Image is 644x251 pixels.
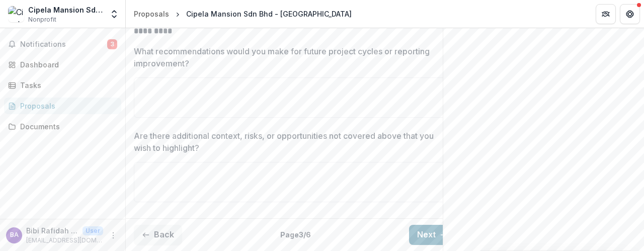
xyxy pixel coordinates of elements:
button: Open entity switcher [107,4,121,24]
div: Proposals [134,9,169,19]
button: Get Help [620,4,640,24]
button: Back [134,225,182,245]
p: User [83,226,103,235]
div: Cipela Mansion Sdn Bhd [28,5,103,15]
div: Tasks [20,80,113,91]
p: What recommendations would you make for future project cycles or reporting improvement? [134,45,450,69]
a: Documents [4,118,121,135]
a: Proposals [4,98,121,114]
button: Next [409,225,456,245]
p: Page 3 / 6 [280,229,311,240]
div: Cipela Mansion Sdn Bhd - [GEOGRAPHIC_DATA] [186,9,352,19]
button: More [107,229,119,241]
div: Proposals [20,101,113,111]
p: Bibi Rafidah [PERSON_NAME] [26,225,78,236]
nav: breadcrumb [130,7,356,21]
div: Dashboard [20,59,113,70]
span: Notifications [20,40,107,49]
a: Dashboard [4,56,121,73]
div: Documents [20,121,113,132]
a: Proposals [130,7,173,21]
p: [EMAIL_ADDRESS][DOMAIN_NAME] [26,236,103,245]
p: Are there additional context, risks, or opportunities not covered above that you wish to highlight? [134,130,450,154]
span: Nonprofit [28,15,56,24]
a: Tasks [4,77,121,94]
span: 3 [107,39,117,49]
button: Notifications3 [4,36,121,52]
div: Bibi Rafidah Mohd Amin [10,232,19,238]
img: Cipela Mansion Sdn Bhd [8,6,24,22]
button: Partners [596,4,616,24]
